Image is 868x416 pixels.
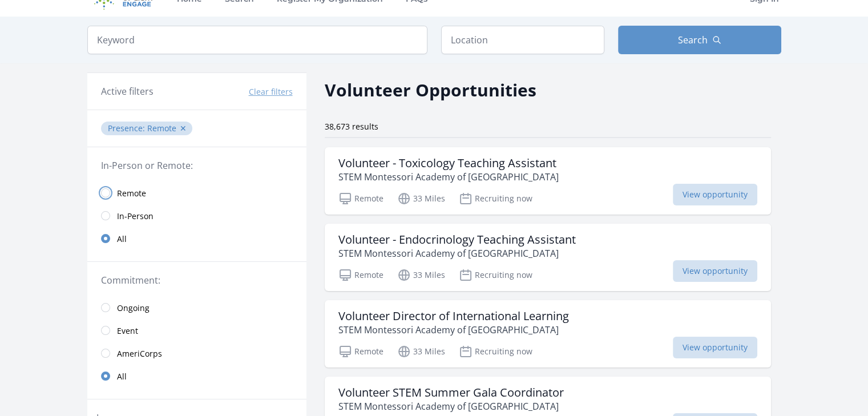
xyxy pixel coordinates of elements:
[117,302,150,314] span: Ongoing
[87,181,306,204] a: Remote
[338,156,559,170] h3: Volunteer - Toxicology Teaching Assistant
[117,371,127,382] span: All
[338,170,559,184] p: STEM Montessori Academy of [GEOGRAPHIC_DATA]
[87,296,306,319] a: Ongoing
[459,345,532,358] p: Recruiting now
[87,204,306,227] a: In-Person
[325,224,771,291] a: Volunteer - Endocrinology Teaching Assistant STEM Montessori Academy of [GEOGRAPHIC_DATA] Remote ...
[87,365,306,387] a: All
[101,159,293,172] legend: In-Person or Remote:
[87,227,306,250] a: All
[101,273,293,287] legend: Commitment:
[459,192,532,205] p: Recruiting now
[108,123,147,134] span: Presence :
[673,260,757,282] span: View opportunity
[325,77,536,103] h2: Volunteer Opportunities
[249,86,293,98] button: Clear filters
[673,337,757,358] span: View opportunity
[397,345,445,358] p: 33 Miles
[87,319,306,342] a: Event
[338,399,564,413] p: STEM Montessori Academy of [GEOGRAPHIC_DATA]
[117,211,154,222] span: In-Person
[325,300,771,367] a: Volunteer Director of International Learning STEM Montessori Academy of [GEOGRAPHIC_DATA] Remote ...
[338,192,383,205] p: Remote
[338,386,564,399] h3: Volunteer STEM Summer Gala Coordinator
[459,268,532,282] p: Recruiting now
[117,348,162,360] span: AmeriCorps
[338,233,576,247] h3: Volunteer - Endocrinology Teaching Assistant
[117,188,146,199] span: Remote
[678,33,708,47] span: Search
[338,309,569,323] h3: Volunteer Director of International Learning
[87,26,427,54] input: Keyword
[441,26,604,54] input: Location
[117,233,127,245] span: All
[338,323,569,337] p: STEM Montessori Academy of [GEOGRAPHIC_DATA]
[397,192,445,205] p: 33 Miles
[147,123,176,134] span: Remote
[180,123,187,134] button: ✕
[397,268,445,282] p: 33 Miles
[338,345,383,358] p: Remote
[101,84,154,98] h3: Active filters
[338,247,576,260] p: STEM Montessori Academy of [GEOGRAPHIC_DATA]
[673,184,757,205] span: View opportunity
[338,268,383,282] p: Remote
[325,121,378,132] span: 38,673 results
[87,342,306,365] a: AmeriCorps
[117,325,138,337] span: Event
[618,26,781,54] button: Search
[325,147,771,215] a: Volunteer - Toxicology Teaching Assistant STEM Montessori Academy of [GEOGRAPHIC_DATA] Remote 33 ...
